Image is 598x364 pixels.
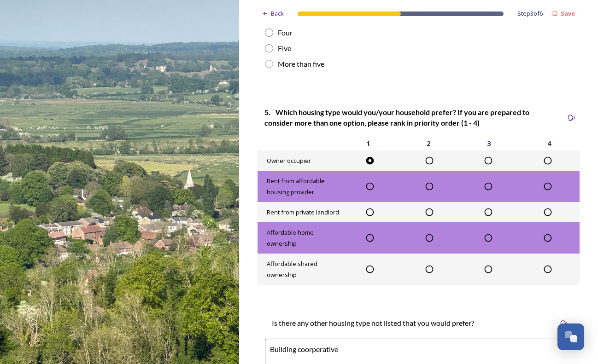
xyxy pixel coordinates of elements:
span: Step 3 of 6 [517,9,543,18]
div: Five [278,43,291,54]
span: 3 [487,139,491,149]
span: 4 [547,139,551,149]
span: 2 [427,139,430,149]
span: Owner occupier [267,156,311,165]
span: Back [271,9,284,18]
strong: 5. Which housing type would you/your household prefer? If you are prepared to consider more than ... [264,108,531,127]
span: Rent from affordable housing provider [267,177,325,196]
p: Is there any other housing type not listed that you would prefer? [272,318,474,329]
strong: Save [561,9,575,17]
div: Four [278,27,293,38]
span: Rent from private landlord [267,208,339,216]
span: 1 [366,139,370,149]
span: Affordable shared ownership [267,260,317,279]
span: Affordable home ownership [267,228,314,248]
button: Open Chat [557,324,584,350]
div: More than five [278,58,324,69]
